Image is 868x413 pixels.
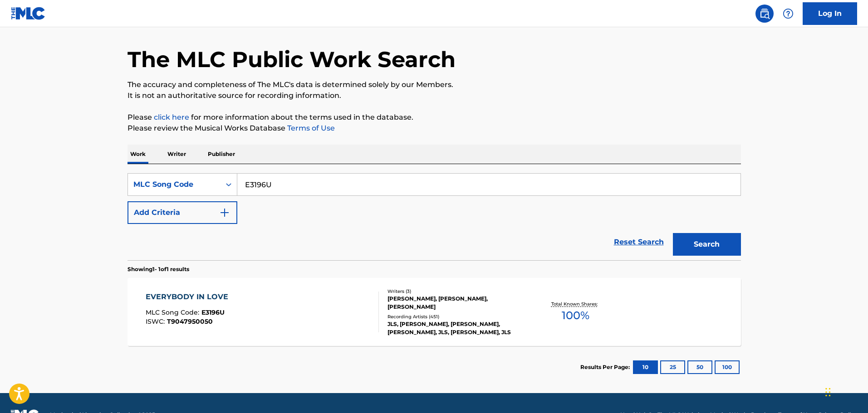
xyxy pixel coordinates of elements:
[128,173,741,260] form: Search Form
[715,360,740,374] button: 100
[823,369,868,413] iframe: Chat Widget
[154,113,189,121] a: click here
[673,233,741,256] button: Search
[219,207,230,218] img: 9d2ae6d4665cec9f34b9.svg
[387,295,525,311] div: [PERSON_NAME], [PERSON_NAME], [PERSON_NAME]
[128,79,741,90] p: The accuracy and completeness of The MLC's data is determined solely by our Members.
[580,363,632,371] p: Results Per Page:
[128,278,741,346] a: EVERYBODY IN LOVEMLC Song Code:E3196UISWC:T9047950050Writers (3)[PERSON_NAME], [PERSON_NAME], [PE...
[285,124,335,132] a: Terms of Use
[633,360,658,374] button: 10
[128,90,741,101] p: It is not an authoritative source for recording information.
[167,317,213,326] span: T9047950050
[128,145,148,164] p: Work
[387,313,525,320] div: Recording Artists ( 451 )
[128,123,741,134] p: Please review the Musical Works Database
[165,145,189,164] p: Writer
[562,307,589,324] span: 100 %
[146,308,201,316] span: MLC Song Code :
[201,308,225,316] span: E3196U
[759,8,770,19] img: search
[128,46,456,73] h1: The MLC Public Work Search
[146,317,167,326] span: ISWC :
[128,265,189,273] p: Showing 1 - 1 of 1 results
[825,379,831,406] div: Drag
[779,5,797,23] div: Help
[551,301,600,307] p: Total Known Shares:
[387,288,525,295] div: Writers ( 3 )
[803,2,857,25] a: Log In
[128,112,741,123] p: Please for more information about the terms used in the database.
[128,201,237,224] button: Add Criteria
[133,179,215,190] div: MLC Song Code
[387,320,525,336] div: JLS, [PERSON_NAME], [PERSON_NAME], [PERSON_NAME], JLS, [PERSON_NAME], JLS
[609,232,668,252] a: Reset Search
[755,5,774,23] a: Public Search
[687,360,712,374] button: 50
[205,145,238,164] p: Publisher
[146,292,233,302] div: EVERYBODY IN LOVE
[11,7,46,20] img: MLC Logo
[660,360,685,374] button: 25
[783,8,794,19] img: help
